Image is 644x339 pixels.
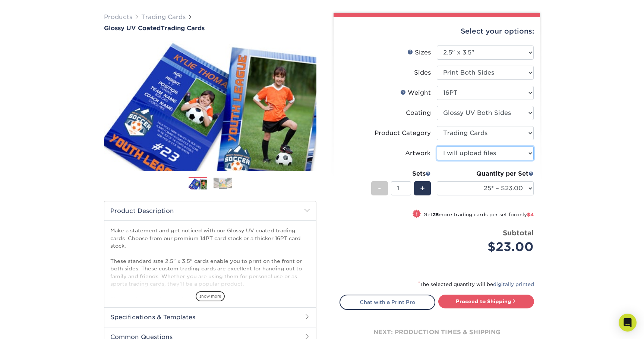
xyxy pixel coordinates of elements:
[433,212,439,217] strong: 25
[442,238,534,256] div: $23.00
[378,183,381,194] span: -
[407,48,431,57] div: Sizes
[437,169,534,178] div: Quantity per Set
[423,212,534,219] small: Get more trading cards per set for
[438,295,534,308] a: Proceed to Shipping
[214,178,232,189] img: Trading Cards 02
[420,183,425,194] span: +
[104,13,132,21] a: Products
[104,25,316,32] h1: Trading Cards
[414,68,431,77] div: Sides
[104,32,316,179] img: Glossy UV Coated 01
[141,13,186,21] a: Trading Cards
[406,109,431,117] div: Coating
[416,210,418,218] span: !
[104,25,161,32] span: Glossy UV Coated
[196,291,225,301] span: show more
[493,282,534,287] a: digitally printed
[527,212,534,217] span: $4
[371,169,431,178] div: Sets
[375,129,431,138] div: Product Category
[340,295,435,310] a: Chat with a Print Pro
[104,201,316,220] h2: Product Description
[189,178,207,191] img: Trading Cards 01
[110,227,310,318] p: Make a statement and get noticed with our Glossy UV coated trading cards. Choose from our premium...
[619,314,637,332] div: Open Intercom Messenger
[400,88,431,97] div: Weight
[104,25,316,32] a: Glossy UV CoatedTrading Cards
[104,307,316,327] h2: Specifications & Templates
[503,229,534,237] strong: Subtotal
[516,212,534,217] span: only
[405,149,431,158] div: Artwork
[418,282,534,287] small: The selected quantity will be
[340,17,534,45] div: Select your options:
